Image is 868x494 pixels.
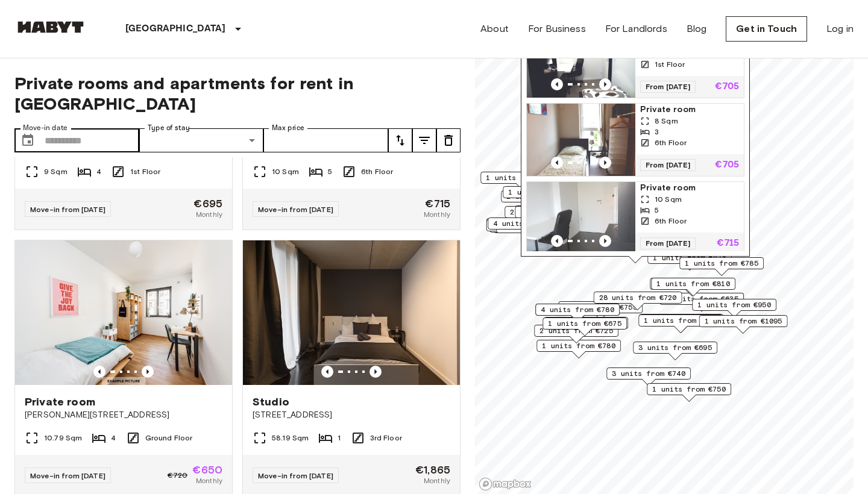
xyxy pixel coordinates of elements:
div: Map marker [692,299,776,317]
img: Marketing picture of unit DE-01-049-013-01H [243,240,460,385]
span: 1 units from €950 [697,299,771,310]
label: Max price [272,123,304,133]
span: 1 units from €780 [542,340,615,351]
span: 1 units from €675 [548,318,621,329]
span: 10 Sqm [655,194,682,205]
span: Monthly [196,209,222,220]
div: Map marker [699,315,788,334]
span: 28 units from €720 [599,292,677,303]
span: €1,865 [415,464,450,475]
button: Previous image [551,235,563,247]
img: Marketing picture of unit DE-01-302-017-02 [527,182,635,254]
button: tune [412,128,436,152]
div: Map marker [606,367,691,386]
div: Map marker [542,317,627,336]
img: Habyt [14,21,87,33]
button: Previous image [142,366,154,378]
a: Marketing picture of unit DE-01-302-001-03Previous imagePrevious image31st FloorFrom [DATE]€705 [526,25,744,98]
div: Map marker [594,292,682,310]
button: Previous image [551,157,563,169]
span: 10 Sqm [272,166,299,177]
button: Choose date [16,128,40,152]
span: 1 units from €750 [652,384,726,395]
span: Move-in from [DATE] [30,471,105,480]
button: Previous image [370,366,382,378]
span: 6th Floor [361,166,393,177]
span: 1 units from €655 [508,187,582,198]
span: 10.79 Sqm [44,433,82,443]
p: [GEOGRAPHIC_DATA] [125,22,226,36]
div: Map marker [515,206,599,225]
a: Marketing picture of unit DE-01-302-016-02Previous imagePrevious imagePrivate room8 Sqm36th Floor... [526,103,744,177]
span: Monthly [424,209,450,220]
span: 9 Sqm [44,166,68,177]
div: Map marker [501,190,585,209]
span: From [DATE] [640,237,696,249]
span: 6th Floor [655,137,687,148]
span: Private room [640,182,739,194]
div: Map marker [503,186,587,205]
span: 4 [96,166,101,177]
div: Map marker [679,257,764,276]
span: 1 units from €1095 [705,316,782,327]
div: Map marker [480,172,565,190]
span: 3 units from €740 [612,368,685,379]
img: Marketing picture of unit DE-01-302-001-03 [527,25,635,98]
div: Map marker [488,217,572,236]
a: Blog [687,22,707,36]
span: Monthly [424,475,450,486]
span: 5 [328,166,332,177]
a: For Business [528,22,586,36]
div: Map marker [647,383,731,402]
span: Private room [25,395,95,409]
button: tune [388,128,412,152]
span: Private rooms and apartments for rent in [GEOGRAPHIC_DATA] [14,73,461,114]
span: Studio [253,395,289,409]
a: Marketing picture of unit DE-01-302-017-02Previous imagePrevious imagePrivate room10 Sqm56th Floo... [526,181,744,255]
span: 1 units from €785 [685,258,758,269]
p: €705 [715,160,739,170]
a: Get in Touch [726,16,807,42]
span: 2 units from €725 [539,325,613,336]
span: 2 units from €730 [510,207,583,217]
img: Marketing picture of unit DE-01-09-022-01Q [15,240,232,385]
span: 58.19 Sqm [272,433,309,443]
span: 4 units from €780 [541,304,614,315]
a: For Landlords [605,22,667,36]
span: 3 [655,127,659,137]
span: €715 [425,198,450,209]
span: 1st Floor [130,166,160,177]
span: From [DATE] [640,159,696,171]
span: 3 units from €695 [638,342,712,353]
button: tune [436,128,461,152]
span: 6th Floor [655,216,687,227]
span: 4 [111,433,116,443]
div: Map marker [558,301,643,320]
span: 1 units from €635 [486,172,559,183]
span: 1 [338,433,341,443]
div: Map marker [486,218,575,237]
span: Move-in from [DATE] [258,205,333,214]
span: [STREET_ADDRESS] [253,409,450,421]
span: 4 units from €730 [493,218,567,229]
span: 3 units from €755 [564,302,637,313]
span: Private room [640,104,739,116]
button: Previous image [321,366,333,378]
label: Type of stay [148,123,190,133]
a: Log in [826,22,854,36]
span: Move-in from [DATE] [258,471,333,480]
span: 1st Floor [655,59,685,70]
div: Map marker [633,342,717,360]
span: 5 [655,205,659,216]
span: 1 units from €685 [644,315,717,326]
p: €715 [717,239,739,248]
div: Map marker [651,278,735,296]
div: Map marker [535,304,620,322]
a: Mapbox logo [479,477,532,491]
div: Map marker [638,314,723,333]
button: Previous image [599,78,611,90]
span: €720 [168,470,188,481]
span: 1 units from €810 [656,278,730,289]
div: Map marker [536,340,621,358]
span: 8 Sqm [655,116,678,127]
